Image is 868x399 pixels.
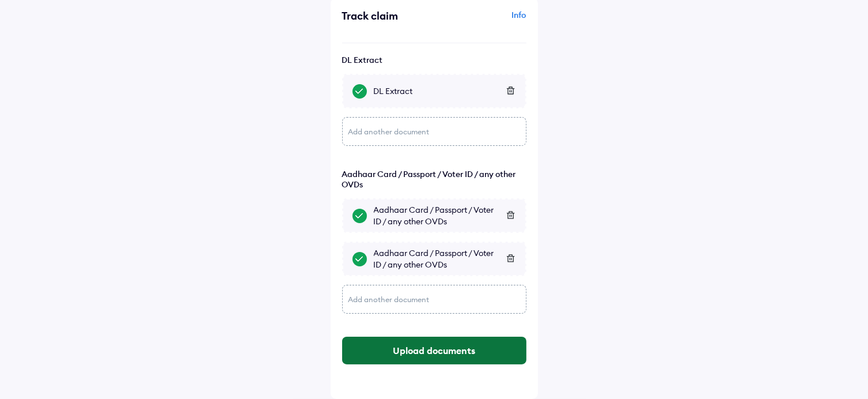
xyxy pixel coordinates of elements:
[374,204,516,227] div: Aadhaar Card / Passport / Voter ID / any other OVDs
[342,55,526,65] div: DL Extract
[342,285,526,314] div: Add another document
[342,9,431,22] div: Track claim
[342,169,526,190] div: Aadhaar Card / Passport / Voter ID / any other OVDs
[437,9,526,31] div: Info
[342,337,526,364] button: Upload documents
[374,85,516,97] div: DL Extract
[342,117,526,146] div: Add another document
[374,247,516,270] div: Aadhaar Card / Passport / Voter ID / any other OVDs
